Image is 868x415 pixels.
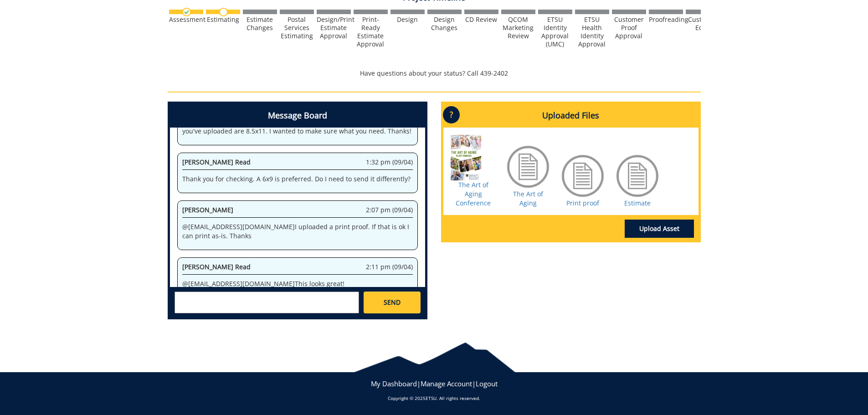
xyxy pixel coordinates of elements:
div: Print-Ready Estimate Approval [354,15,388,48]
p: @ [EMAIL_ADDRESS][DOMAIN_NAME] I uploaded a print proof. If that is ok I can print as-is. Thanks [182,222,413,241]
span: [PERSON_NAME] Read [182,262,251,271]
a: ETSU [426,395,437,401]
a: Logout [476,379,498,388]
span: [PERSON_NAME] Read [182,158,251,166]
span: [PERSON_NAME] [182,205,233,214]
h4: Uploaded Files [443,104,699,128]
p: ? [443,106,460,123]
div: ETSU Identity Approval (UMC) [538,15,572,48]
div: Customer Proof Approval [612,15,646,40]
a: Estimate [624,199,651,207]
div: Design/Print Estimate Approval [317,15,351,40]
img: checkmark [182,8,191,16]
div: ETSU Health Identity Approval [575,15,609,48]
img: no [219,8,228,16]
a: The Art of Aging [513,190,543,207]
div: Estimate Changes [243,15,277,32]
div: Estimating [206,15,240,24]
a: Upload Asset [625,220,694,238]
a: SEND [364,292,420,313]
div: Customer Edits [686,15,720,32]
a: The Art of Aging Conference [456,180,491,207]
span: 1:32 pm (09/04) [366,158,413,167]
div: Design [390,15,425,24]
div: Design Changes [427,15,462,32]
div: CD Review [464,15,498,24]
a: My Dashboard [371,379,417,388]
div: Proofreading [649,15,683,24]
span: 2:11 pm (09/04) [366,262,413,272]
h4: Message Board [170,104,425,128]
div: QCOM Marketing Review [501,15,535,40]
span: SEND [384,298,401,307]
p: Have questions about your status? Call 439-2402 [168,69,701,78]
p: @ [EMAIL_ADDRESS][DOMAIN_NAME] This looks great! [182,279,413,288]
span: 2:07 pm (09/04) [366,205,413,215]
p: Thank you for checking. A 6x9 is preferred. Do I need to send it differently? [182,174,413,184]
a: Manage Account [421,379,472,388]
textarea: messageToSend [175,292,359,313]
div: Assessment [169,15,203,24]
div: Postal Services Estimating [280,15,314,40]
a: Print proof [566,199,599,207]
